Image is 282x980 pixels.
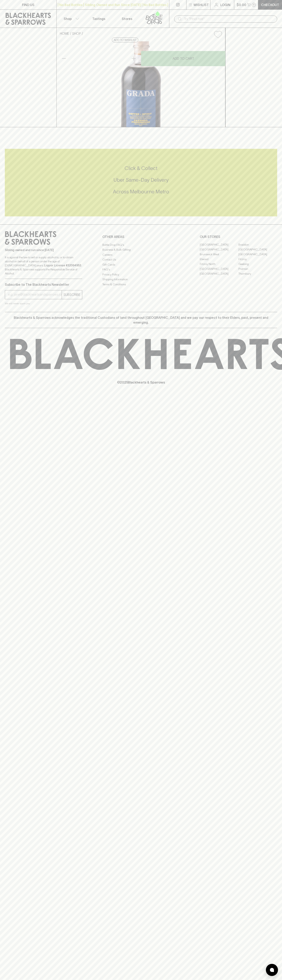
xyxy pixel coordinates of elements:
[102,257,180,262] a: Contact Us
[113,10,141,28] a: Stores
[5,165,277,172] h5: Click & Collect
[122,16,132,21] p: Stores
[270,968,274,972] img: bubble-icon
[64,16,72,21] p: Shop
[238,267,277,271] a: Prahran
[200,247,238,252] a: [GEOGRAPHIC_DATA]
[8,291,62,298] input: e.g. jane@blackheartsandsparrows.com.au
[102,272,180,277] a: Privacy Policy
[5,188,277,195] h5: Across Melbourne Metro
[200,252,238,257] a: Brunswick West
[200,267,238,271] a: [GEOGRAPHIC_DATA]
[5,301,82,305] p: We will never spam you
[8,315,274,325] p: Blackhearts & Sparrows acknowledges the traditional Custodians of land throughout [GEOGRAPHIC_DAT...
[220,2,230,7] p: Login
[57,10,85,28] button: Shop
[102,242,180,247] a: Bottle Drop FAQ's
[200,262,238,267] a: Fitzroy North
[200,234,277,239] p: OUR STORES
[200,257,238,262] a: Elwood
[102,277,180,282] a: Shipping Information
[238,271,277,276] a: Thornbury
[5,248,82,252] p: Sibling owned and run since [DATE]
[57,41,225,127] img: 32696.png
[112,38,138,42] button: Add to wishlist
[63,292,80,297] p: SUBSCRIBE
[5,282,82,287] p: Subscribe to The Blackhearts Newsletter
[141,51,225,66] button: ADD TO CART
[238,257,277,262] a: Fitzroy
[102,282,180,287] a: Terms & Conditions
[22,2,34,7] p: FIND US
[212,29,224,40] button: Add to wishlist
[238,242,277,247] a: Braddon
[102,234,180,239] p: OTHER AREAS
[184,16,274,22] input: Try "Pinot noir"
[253,4,255,6] p: 0
[62,290,82,299] button: SUBSCRIBE
[238,252,277,257] a: [GEOGRAPHIC_DATA]
[5,149,277,216] div: Call to action block
[5,255,82,275] p: It is against the law to sell or supply alcohol to, or to obtain alcohol on behalf of a person un...
[60,32,69,35] a: HOME
[102,247,180,252] a: Business & Bulk Gifting
[5,177,277,183] h5: Uber Same-Day Delivery
[200,271,238,276] a: [GEOGRAPHIC_DATA]
[72,32,81,35] a: SHOP
[238,262,277,267] a: Geelong
[194,2,209,7] p: Wishlist
[238,247,277,252] a: [GEOGRAPHIC_DATA]
[173,56,194,61] p: ADD TO CART
[44,264,81,267] strong: Liquor License #32064953
[237,2,246,7] p: $0.00
[102,252,180,257] a: Careers
[261,2,279,7] p: Checkout
[85,10,113,28] a: Tastings
[92,16,105,21] p: Tastings
[200,242,238,247] a: [GEOGRAPHIC_DATA]
[102,262,180,267] a: Gift Cards
[102,267,180,272] a: FAQ's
